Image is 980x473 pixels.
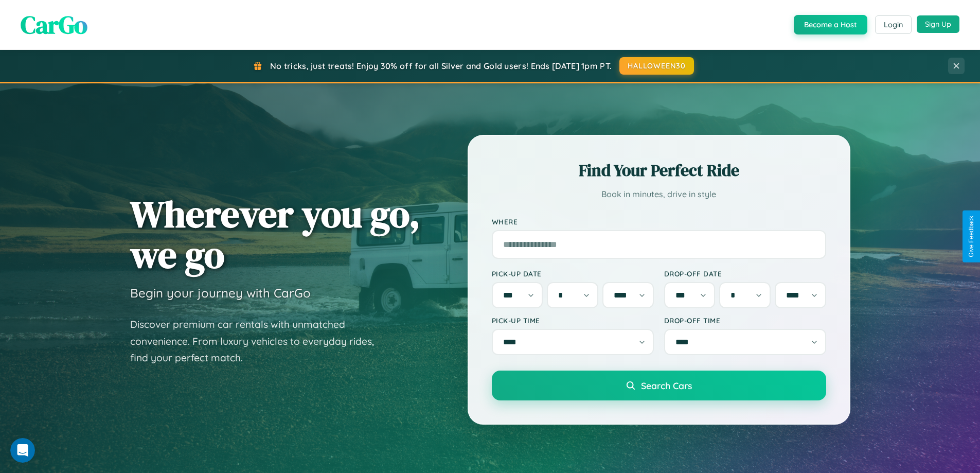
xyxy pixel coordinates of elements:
button: Sign Up [917,15,959,33]
button: Login [875,15,912,34]
label: Pick-up Date [492,269,654,278]
button: Become a Host [794,15,867,34]
label: Pick-up Time [492,316,654,325]
button: HALLOWEEN30 [619,57,694,75]
iframe: Intercom live chat [10,438,35,463]
div: Give Feedback [968,216,975,257]
button: Search Cars [492,371,826,400]
h3: Begin your journey with CarGo [130,285,311,301]
label: Where [492,217,826,226]
h1: Wherever you go, we go [130,194,420,275]
label: Drop-off Time [664,316,826,325]
p: Discover premium car rentals with unmatched convenience. From luxury vehicles to everyday rides, ... [130,316,387,366]
h2: Find Your Perfect Ride [492,159,826,182]
span: No tricks, just treats! Enjoy 30% off for all Silver and Gold users! Ends [DATE] 1pm PT. [270,61,612,71]
p: Book in minutes, drive in style [492,187,826,202]
label: Drop-off Date [664,269,826,278]
span: Search Cars [641,380,692,391]
span: CarGo [21,8,87,42]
